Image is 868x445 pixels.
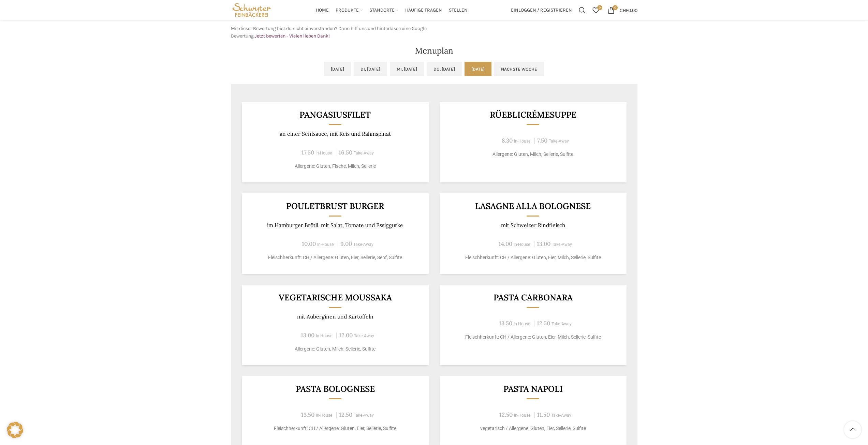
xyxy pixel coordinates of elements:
[353,242,373,247] span: Take-Away
[604,3,641,17] a: 0 CHF0.00
[620,7,637,13] bdi: 0.00
[336,3,363,17] a: Produkte
[231,25,431,40] p: Mit dieser Bewertung bist du nicht einverstanden? Dann hilf uns und hinterlasse eine Google Bewer...
[499,411,513,418] span: 12.50
[405,3,442,17] a: Häufige Fragen
[499,240,512,248] span: 14.00
[448,254,618,261] p: Fleischherkunft: CH / Allergene: Gluten, Eier, Milch, Sellerie, Sulfite
[448,151,618,158] p: Allergene: Gluten, Milch, Sellerie, Sulfite
[449,7,468,14] span: Stellen
[336,7,359,14] span: Produkte
[250,254,420,261] p: Fleischherkunft: CH / Allergene: Gluten, Eier, Sellerie, Senf, Sulfite
[354,151,374,155] span: Take-Away
[449,3,468,17] a: Stellen
[276,3,507,17] div: Main navigation
[301,149,314,156] span: 17.50
[316,7,329,14] span: Home
[507,3,575,17] a: Einloggen / Registrieren
[340,240,352,248] span: 9.00
[250,425,420,432] p: Fleischherkunft: CH / Allergene: Gluten, Eier, Sellerie, Sulfite
[427,62,462,76] a: Do, [DATE]
[339,149,352,156] span: 16.50
[250,110,420,119] h3: Pangasiusfilet
[317,242,334,247] span: In-House
[511,8,572,13] span: Einloggen / Registrieren
[301,331,314,339] span: 13.00
[255,33,330,39] a: Jetzt bewerten - Vielen lieben Dank!
[448,333,618,341] p: Fleischherkunft: CH / Allergene: Gluten, Eier, Milch, Sellerie, Sulfite
[231,47,637,55] h2: Menuplan
[502,137,513,144] span: 8.30
[537,411,550,418] span: 11.50
[552,242,572,247] span: Take-Away
[620,7,628,13] span: CHF
[448,293,618,302] h3: Pasta Carbonara
[301,411,314,418] span: 13.50
[354,62,387,76] a: Di, [DATE]
[551,322,572,326] span: Take-Away
[448,425,618,432] p: vegetarisch / Allergene: Gluten, Eier, Sellerie, Sulfite
[613,5,618,10] span: 0
[537,137,547,144] span: 7.50
[597,5,602,10] span: 0
[250,163,420,170] p: Allergene: Gluten, Fische, Milch, Sellerie
[514,413,531,418] span: In-House
[369,7,395,14] span: Standorte
[354,413,374,418] span: Take-Away
[339,331,353,339] span: 12.00
[250,293,420,302] h3: Vegetarische Moussaka
[316,413,333,418] span: In-House
[315,151,332,155] span: In-House
[250,313,420,320] p: mit Auberginen und Kartoffeln
[549,139,569,144] span: Take-Away
[551,413,571,418] span: Take-Away
[324,62,351,76] a: [DATE]
[589,3,603,17] a: 0
[302,240,316,248] span: 10.00
[514,322,530,326] span: In-House
[537,240,550,248] span: 13.00
[499,320,512,327] span: 13.50
[390,62,424,76] a: Mi, [DATE]
[250,131,420,137] p: an einer Senfsauce, mit Reis und Rahmspinat
[537,320,550,327] span: 12.50
[494,62,544,76] a: Nächste Woche
[514,242,530,247] span: In-House
[250,385,420,393] h3: Pasta Bolognese
[448,202,618,210] h3: LASAGNE ALLA BOLOGNESE
[514,139,531,144] span: In-House
[250,345,420,353] p: Allergene: Gluten, Milch, Sellerie, Sulfite
[250,222,420,228] p: im Hamburger Brötli, mit Salat, Tomate und Essiggurke
[369,3,398,17] a: Standorte
[575,3,589,17] a: Suchen
[448,222,618,228] p: mit Schweizer Rindfleisch
[465,62,491,76] a: [DATE]
[316,333,333,338] span: In-House
[250,202,420,210] h3: Pouletbrust Burger
[405,7,442,14] span: Häufige Fragen
[844,421,861,438] a: Scroll to top button
[589,3,603,17] div: Meine Wunschliste
[354,333,374,338] span: Take-Away
[448,385,618,393] h3: Pasta Napoli
[339,411,352,418] span: 12.50
[448,110,618,119] h3: Rüeblicrémesuppe
[316,3,329,17] a: Home
[231,7,273,13] a: Site logo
